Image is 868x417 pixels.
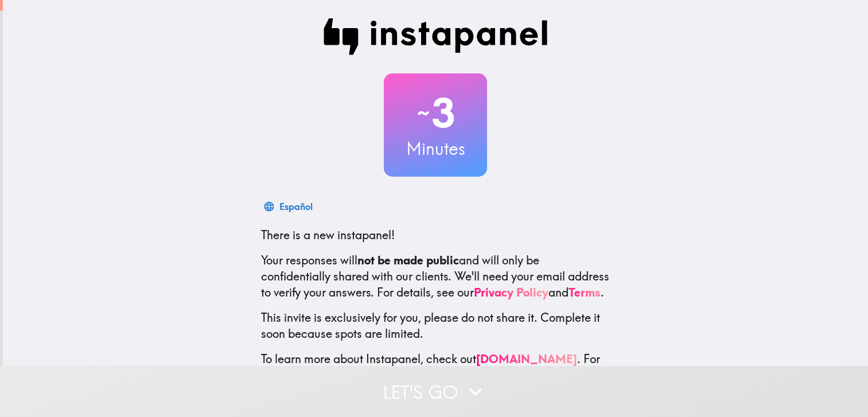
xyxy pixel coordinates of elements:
[384,137,487,161] h3: Minutes
[357,253,459,267] b: not be made public
[261,310,610,342] p: This invite is exclusively for you, please do not share it. Complete it soon because spots are li...
[279,198,313,215] div: Español
[261,252,610,301] p: Your responses will and will only be confidentially shared with our clients. We'll need your emai...
[384,89,487,137] h2: 3
[569,285,601,299] a: Terms
[415,96,431,130] span: ~
[323,18,548,55] img: Instapanel
[261,228,395,242] span: There is a new instapanel!
[261,195,317,218] button: Español
[261,351,610,399] p: To learn more about Instapanel, check out . For questions or help, email us at .
[476,352,577,366] a: [DOMAIN_NAME]
[474,285,548,299] a: Privacy Policy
